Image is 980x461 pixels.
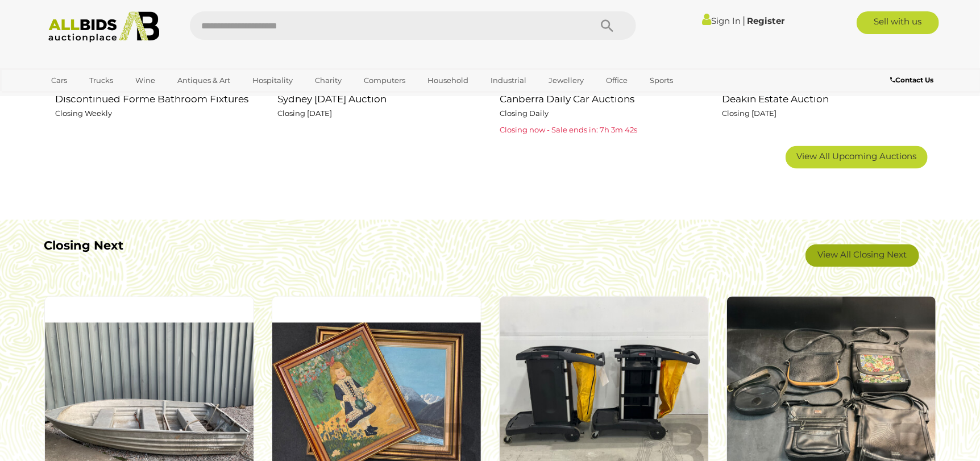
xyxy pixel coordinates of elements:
[483,71,534,90] a: Industrial
[500,125,638,134] span: Closing now - Sale ends in: 7h 3m 42s
[44,90,139,109] a: [GEOGRAPHIC_DATA]
[805,244,919,267] a: View All Closing Next
[170,71,238,90] a: Antiques & Art
[599,71,635,90] a: Office
[857,11,939,34] a: Sell with us
[747,15,784,26] a: Register
[500,91,700,105] h2: Canberra Daily Car Auctions
[890,76,933,84] b: Contact Us
[541,71,591,90] a: Jewellery
[128,71,163,90] a: Wine
[890,74,936,86] a: Contact Us
[742,14,745,27] span: |
[245,71,300,90] a: Hospitality
[277,91,477,105] h2: Sydney [DATE] Auction
[82,71,121,90] a: Trucks
[579,11,636,40] button: Search
[55,91,255,105] h2: Discontinued Forme Bathroom Fixtures
[44,71,74,90] a: Cars
[722,91,922,105] h2: Deakin Estate Auction
[308,71,349,90] a: Charity
[642,71,680,90] a: Sports
[500,107,700,120] p: Closing Daily
[722,107,922,120] p: Closing [DATE]
[786,146,928,169] a: View All Upcoming Auctions
[356,71,413,90] a: Computers
[277,107,477,120] p: Closing [DATE]
[55,107,255,120] p: Closing Weekly
[44,238,123,252] b: Closing Next
[420,71,476,90] a: Household
[797,151,917,161] span: View All Upcoming Auctions
[702,15,741,26] a: Sign In
[42,11,165,43] img: Allbids.com.au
